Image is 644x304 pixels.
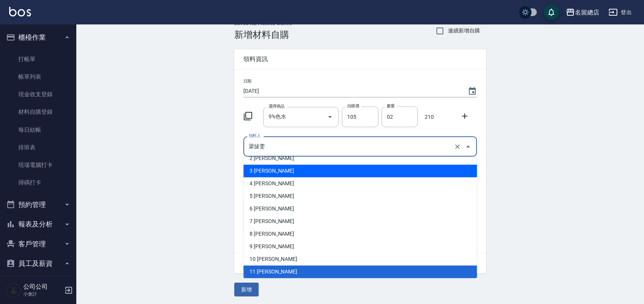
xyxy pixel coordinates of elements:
button: 櫃檯作業 [3,27,73,47]
li: 4 [PERSON_NAME] [243,177,477,190]
a: 帳單列表 [3,68,73,86]
li: 9 [PERSON_NAME] [243,240,477,253]
li: 8 [PERSON_NAME] [243,228,477,240]
button: 名留總店 [563,5,602,20]
li: 12 [PERSON_NAME] [243,278,477,291]
a: 現金收支登錄 [3,86,73,103]
li: 11 [PERSON_NAME] [243,265,477,278]
li: 3 [PERSON_NAME] [243,165,477,177]
a: 排班表 [3,139,73,156]
a: 現場電腦打卡 [3,156,73,174]
button: 新增 [234,283,259,297]
p: 210 [421,113,438,121]
span: 領料資訊 [243,55,477,63]
label: 自購價 [347,103,359,109]
li: 2 [PERSON_NAME] [243,152,477,165]
button: Clear [452,141,463,152]
button: save [544,5,559,20]
a: 材料自購登錄 [3,103,73,121]
label: 選擇商品 [269,103,285,109]
input: YYYY/MM/DD [243,85,460,97]
div: 名留總店 [575,8,599,17]
button: 員工及薪資 [3,254,73,273]
li: 5 [PERSON_NAME] [243,190,477,202]
button: Close [462,141,474,153]
button: 客戶管理 [3,234,73,254]
label: 日期 [243,78,251,84]
img: Logo [9,7,31,16]
button: 登出 [605,5,635,19]
a: 打帳單 [3,50,73,68]
li: 10 [PERSON_NAME] [243,253,477,265]
li: 6 [PERSON_NAME] [243,202,477,215]
label: 領料人 [249,133,261,139]
a: 每日結帳 [3,121,73,139]
button: 預約管理 [3,195,73,215]
button: Choose date, selected date is 2025-09-12 [463,82,481,100]
h5: 公司公司 [23,283,62,291]
h3: 新增材料自購 [234,29,292,40]
p: 小會計 [23,291,62,298]
span: 連續新增自購 [448,27,480,35]
label: 數量 [387,103,395,109]
div: 合計： 210 [234,253,486,273]
button: Open [324,111,336,123]
img: Person [6,283,21,298]
a: 掃碼打卡 [3,174,73,191]
button: 報表及分析 [3,214,73,234]
li: 7 [PERSON_NAME] [243,215,477,228]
